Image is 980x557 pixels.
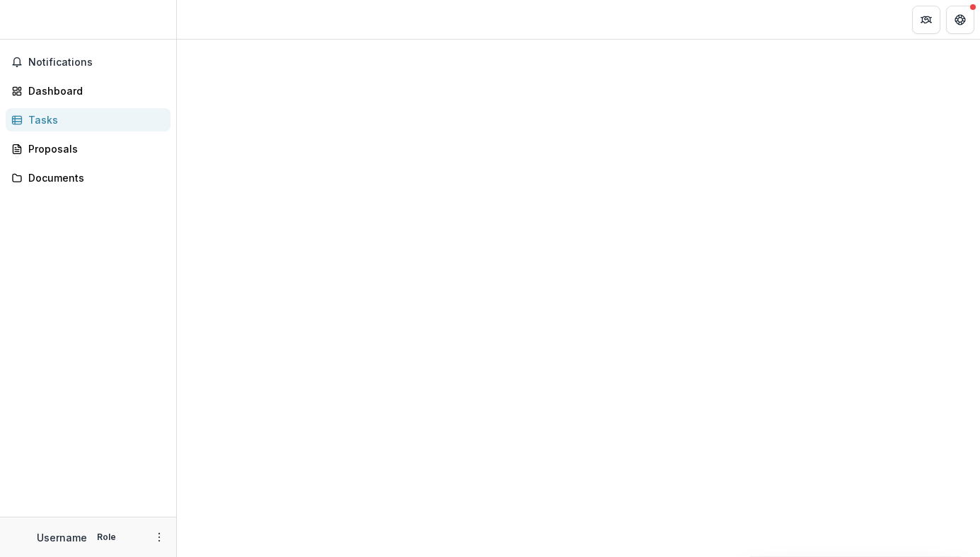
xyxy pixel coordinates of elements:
[151,529,168,546] button: More
[28,112,159,127] div: Tasks
[28,141,159,156] div: Proposals
[28,57,165,69] span: Notifications
[37,530,87,545] p: Username
[93,531,120,544] p: Role
[6,79,171,102] a: Dashboard
[6,166,171,189] a: Documents
[912,6,940,34] button: Partners
[946,6,974,34] button: Get Help
[6,137,171,160] a: Proposals
[28,170,159,185] div: Documents
[28,83,159,98] div: Dashboard
[6,51,171,74] button: Notifications
[6,108,171,131] a: Tasks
